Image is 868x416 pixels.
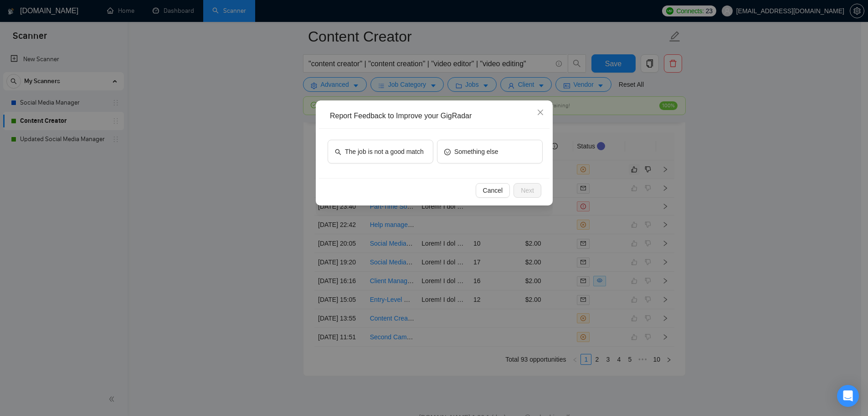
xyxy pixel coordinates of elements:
span: smile [444,148,451,155]
button: searchThe job is not a good match [328,140,433,163]
div: Open Intercom Messenger [837,385,859,407]
button: Close [528,100,553,125]
span: close [537,109,544,116]
span: Something else [454,147,498,157]
div: Report Feedback to Improve your GigRadar [330,111,545,121]
button: Next [514,183,541,198]
span: The job is not a good match [345,147,424,157]
span: search [335,148,341,155]
button: smileSomething else [437,140,543,163]
button: Cancel [475,183,510,198]
span: Cancel [483,185,503,195]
